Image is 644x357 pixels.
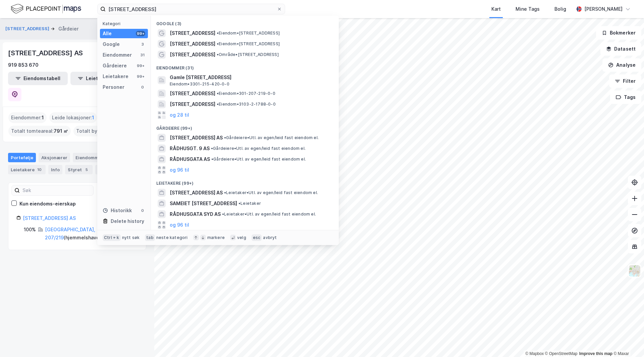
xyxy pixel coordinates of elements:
[217,41,219,46] span: •
[136,74,145,79] div: 99+
[8,72,68,85] button: Eiendomstabell
[24,226,36,234] div: 100%
[224,135,319,140] span: Gårdeiere • Utl. av egen/leid fast eiendom el.
[58,25,78,33] div: Gårdeier
[83,166,90,173] div: 5
[222,212,316,217] span: Leietaker • Utl. av egen/leid fast eiendom el.
[224,190,318,195] span: Leietaker • Utl. av egen/leid fast eiendom el.
[48,165,62,174] div: Info
[49,112,97,123] div: Leide lokasjoner :
[45,227,95,240] a: [GEOGRAPHIC_DATA], 207/219
[170,73,331,81] span: Gamle [STREET_ADDRESS]
[73,153,114,162] div: Eiendommer
[170,51,215,59] span: [STREET_ADDRESS]
[170,40,215,48] span: [STREET_ADDRESS]
[170,155,210,163] span: RÅDHUSGATA AS
[151,16,339,28] div: Google (3)
[610,325,644,357] div: Kontrollprogram for chat
[103,29,112,38] div: Alle
[8,112,47,123] div: Eiendommer :
[145,234,155,241] div: tab
[42,114,44,122] span: 1
[217,52,219,57] span: •
[103,83,124,91] div: Personer
[170,221,189,229] button: og 96 til
[207,235,225,240] div: markere
[5,25,51,32] button: [STREET_ADDRESS]
[23,215,76,221] a: [STREET_ADDRESS] AS
[140,84,145,90] div: 0
[211,146,306,151] span: Gårdeiere • Utl. av egen/leid fast eiendom el.
[217,91,275,96] span: Eiendom • 301-207-219-0-0
[92,114,94,122] span: 1
[217,31,219,36] span: •
[36,166,43,173] div: 10
[170,81,229,87] span: Eiendom • 3301-215-420-0-0
[170,134,223,142] span: [STREET_ADDRESS] AS
[156,235,188,240] div: neste kategori
[170,111,189,119] button: og 28 til
[20,185,93,195] input: Søk
[628,264,641,277] img: Z
[103,40,120,48] div: Google
[8,153,36,162] div: Portefølje
[170,199,237,207] span: SAMEIET [STREET_ADDRESS]
[610,325,644,357] iframe: Chat Widget
[122,235,140,240] div: nytt søk
[237,235,246,240] div: velg
[238,201,261,206] span: Leietaker
[596,26,641,40] button: Bokmerker
[217,52,279,57] span: Område • [STREET_ADDRESS]
[8,61,39,69] div: 919 853 670
[19,200,76,208] div: Kun eiendoms-eierskap
[136,63,145,68] div: 99+
[151,60,339,72] div: Eiendommer (31)
[151,175,339,187] div: Leietakere (99+)
[222,212,224,217] span: •
[610,91,641,104] button: Tags
[263,235,277,240] div: avbryt
[170,29,215,37] span: [STREET_ADDRESS]
[11,3,81,15] img: logo.f888ab2527a4732fd821a326f86c7f29.svg
[217,41,280,47] span: Eiendom • [STREET_ADDRESS]
[525,351,544,356] a: Mapbox
[39,153,70,162] div: Aksjonærer
[238,201,240,206] span: •
[54,127,68,135] span: 791 ㎡
[170,90,215,98] span: [STREET_ADDRESS]
[170,189,223,197] span: [STREET_ADDRESS] AS
[103,206,132,215] div: Historikk
[8,48,84,58] div: [STREET_ADDRESS] AS
[45,226,138,242] div: ( hjemmelshaver )
[140,42,145,47] div: 3
[600,42,641,56] button: Datasett
[602,58,641,72] button: Analyse
[554,5,566,13] div: Bolig
[579,351,612,356] a: Improve this map
[217,91,219,96] span: •
[545,351,578,356] a: OpenStreetMap
[103,21,148,26] div: Kategori
[217,102,276,107] span: Eiendom • 3103-2-1788-0-0
[224,190,226,195] span: •
[140,52,145,58] div: 31
[103,72,128,80] div: Leietakere
[211,157,213,162] span: •
[103,51,132,59] div: Eiendommer
[170,166,189,174] button: og 96 til
[217,31,280,36] span: Eiendom • [STREET_ADDRESS]
[140,208,145,213] div: 0
[103,62,127,70] div: Gårdeiere
[73,126,131,136] div: Totalt byggareal :
[252,234,262,241] div: esc
[170,144,210,153] span: RÅDHUSGT. 9 AS
[211,157,306,162] span: Gårdeiere • Utl. av egen/leid fast eiendom el.
[224,135,226,140] span: •
[217,102,219,107] span: •
[609,74,641,88] button: Filter
[8,126,71,136] div: Totalt tomteareal :
[95,165,141,174] div: Transaksjoner
[103,234,121,241] div: Ctrl + k
[111,217,144,225] div: Delete history
[151,120,339,132] div: Gårdeiere (99+)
